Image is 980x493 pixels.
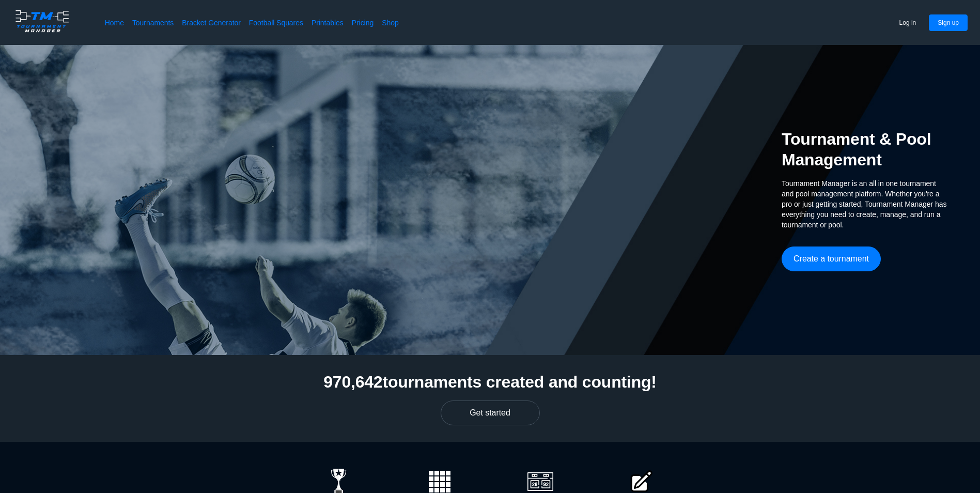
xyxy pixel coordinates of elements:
[382,18,399,28] a: Shop
[105,18,124,28] a: Home
[132,18,174,28] a: Tournaments
[12,8,72,34] img: logo.ffa97a18e3bf2c7d.png
[352,18,374,28] a: Pricing
[782,129,947,170] h2: Tournament & Pool Management
[782,178,947,230] span: Tournament Manager is an all in one tournament and pool management platform. Whether you're a pro...
[182,18,241,28] a: Bracket Generator
[249,18,303,28] a: Football Squares
[782,246,881,271] button: Create a tournament
[323,372,657,392] h2: 970,642 tournaments created and counting!
[312,18,344,28] a: Printables
[441,400,540,425] button: Get started
[891,14,925,31] button: Log in
[929,14,968,31] button: Sign up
